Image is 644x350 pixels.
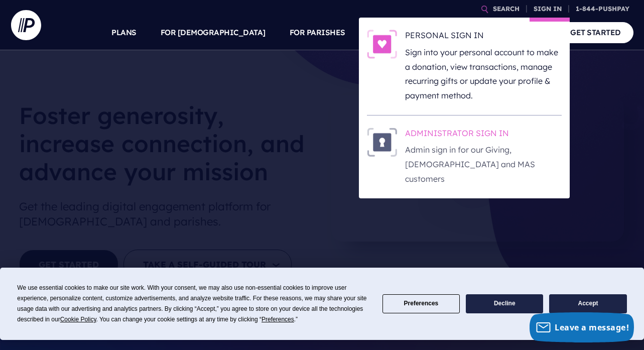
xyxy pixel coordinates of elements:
a: SOLUTIONS [369,15,414,50]
img: PERSONAL SIGN IN - Illustration [367,30,397,59]
span: Preferences [262,316,294,323]
p: Admin sign in for our Giving, [DEMOGRAPHIC_DATA] and MAS customers [405,143,562,186]
div: We use essential cookies to make our site work. With your consent, we may also use non-essential ... [17,283,370,325]
a: FOR [DEMOGRAPHIC_DATA] [161,15,266,50]
button: Accept [549,294,626,314]
a: GET STARTED [558,22,633,43]
button: Leave a message! [530,312,634,342]
a: COMPANY [497,15,534,50]
a: FOR PARISHES [290,15,345,50]
p: Sign into your personal account to make a donation, view transactions, manage recurring gifts or ... [405,45,562,103]
a: EXPLORE [438,15,473,50]
a: PLANS [111,15,137,50]
span: Cookie Policy [60,316,96,323]
a: ADMINISTRATOR SIGN IN - Illustration ADMINISTRATOR SIGN IN Admin sign in for our Giving, [DEMOGRA... [367,128,562,186]
h6: ADMINISTRATOR SIGN IN [405,128,562,143]
button: Preferences [382,294,460,314]
a: PERSONAL SIGN IN - Illustration PERSONAL SIGN IN Sign into your personal account to make a donati... [367,30,562,103]
img: ADMINISTRATOR SIGN IN - Illustration [367,128,397,157]
button: Decline [466,294,543,314]
h6: PERSONAL SIGN IN [405,30,562,45]
span: Leave a message! [555,322,629,333]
